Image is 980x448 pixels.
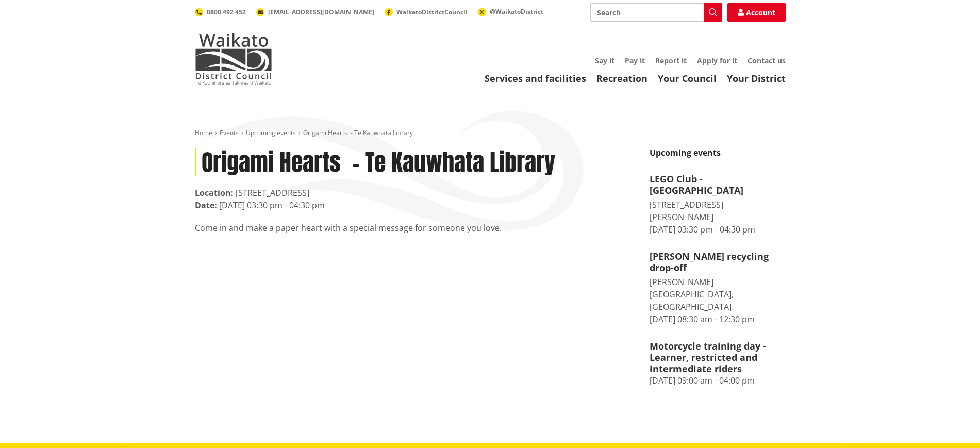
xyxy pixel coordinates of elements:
[485,72,586,85] a: Services and facilities
[236,187,309,198] span: [STREET_ADDRESS]
[590,3,722,22] input: Search input
[650,148,786,163] h5: Upcoming events
[195,222,634,234] p: Come in and make a paper heart with a special message for someone you love.
[655,56,687,65] a: Report it
[933,405,970,442] iframe: Messenger Launcher
[195,8,246,16] a: 0800 492 452
[650,375,755,386] time: [DATE] 09:00 am - 04:00 pm
[385,8,468,16] a: WaikatoDistrictCouncil
[268,8,374,16] span: [EMAIL_ADDRESS][DOMAIN_NAME]
[246,128,296,137] a: Upcoming events
[658,72,717,85] a: Your Council
[650,198,786,223] div: [STREET_ADDRESS][PERSON_NAME]
[207,8,246,16] span: 0800 492 452
[650,224,755,235] time: [DATE] 03:30 pm - 04:30 pm
[727,3,786,22] a: Account
[650,174,786,196] h4: LEGO Club - [GEOGRAPHIC_DATA]
[220,128,239,137] a: Events
[727,72,786,85] a: Your District
[650,313,755,325] time: [DATE] 08:30 am - 12:30 pm
[256,8,374,16] a: [EMAIL_ADDRESS][DOMAIN_NAME]
[219,200,325,211] time: [DATE] 03:30 pm - 04:30 pm
[595,56,614,65] a: Say it
[195,129,786,138] nav: breadcrumb
[195,128,212,137] a: Home
[195,33,272,85] img: Waikato District Council - Te Kaunihera aa Takiwaa o Waikato
[650,174,786,236] a: LEGO Club - [GEOGRAPHIC_DATA] [STREET_ADDRESS][PERSON_NAME] [DATE] 03:30 pm - 04:30 pm
[478,7,543,16] a: @WaikatoDistrict
[396,8,468,16] span: WaikatoDistrictCouncil
[697,56,737,65] a: Apply for it
[195,200,217,211] strong: Date:
[195,148,634,176] h1: Origami Hearts - Te Kauwhata Library
[303,128,413,137] span: Origami Hearts - Te Kauwhata Library
[650,251,786,273] h4: [PERSON_NAME] recycling drop-off
[596,72,647,85] a: Recreation
[490,7,543,16] span: @WaikatoDistrict
[650,251,786,325] a: [PERSON_NAME] recycling drop-off [PERSON_NAME][GEOGRAPHIC_DATA], [GEOGRAPHIC_DATA] [DATE] 08:30 a...
[195,187,234,198] strong: Location:
[650,341,786,374] h4: Motorcycle training day - Learner, restricted and intermediate riders
[650,341,786,387] a: Motorcycle training day - Learner, restricted and intermediate riders [DATE] 09:00 am - 04:00 pm
[748,56,786,65] a: Contact us
[625,56,645,65] a: Pay it
[650,276,786,313] div: [PERSON_NAME][GEOGRAPHIC_DATA], [GEOGRAPHIC_DATA]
